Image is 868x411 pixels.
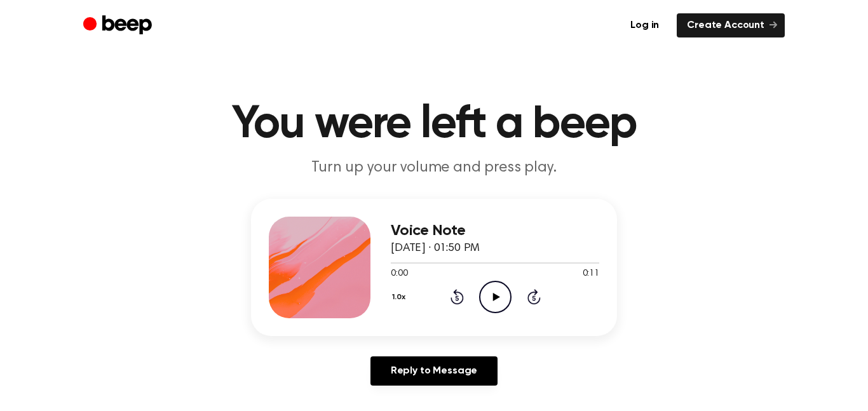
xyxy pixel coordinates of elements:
button: 1.0x [391,286,410,308]
h3: Voice Note [391,222,599,239]
a: Create Account [677,13,785,37]
h1: You were left a beep [109,102,759,147]
p: Turn up your volume and press play. [190,158,678,179]
a: Beep [83,13,155,38]
a: Reply to Message [370,356,498,386]
span: 0:00 [391,267,407,281]
span: [DATE] · 01:50 PM [391,243,480,254]
a: Log in [620,13,669,37]
span: 0:11 [583,267,599,281]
